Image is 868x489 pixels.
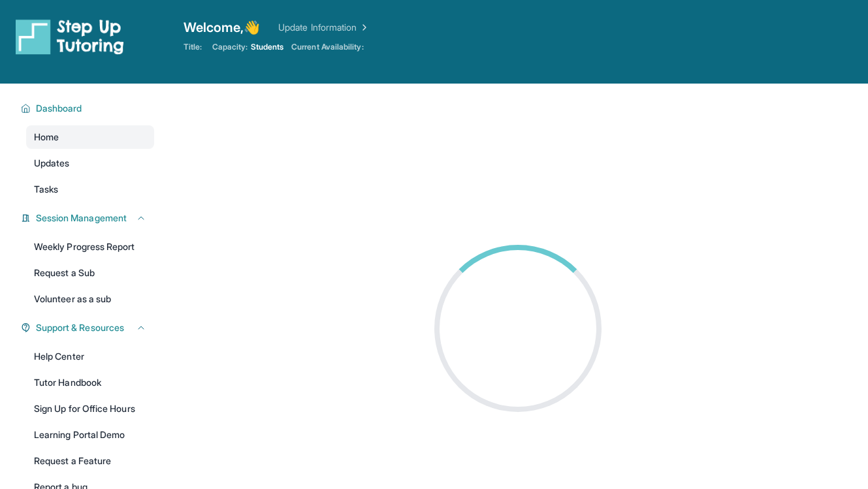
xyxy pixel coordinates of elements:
span: Session Management [36,212,127,225]
span: Students [251,42,284,52]
button: Dashboard [31,102,146,115]
a: Request a Feature [26,449,154,473]
a: Home [26,125,154,149]
a: Weekly Progress Report [26,235,154,259]
span: Dashboard [36,102,82,115]
span: Welcome, 👋 [184,18,261,37]
span: Support & Resources [36,321,124,334]
img: Chevron Right [357,21,370,34]
span: Current Availability: [291,42,363,52]
span: Title: [184,42,202,52]
a: Request a Sub [26,261,154,285]
button: Support & Resources [31,321,146,334]
a: Help Center [26,345,154,368]
a: Sign Up for Office Hours [26,397,154,420]
span: Tasks [34,183,58,196]
button: Session Management [31,212,146,225]
span: Capacity: [212,42,248,52]
a: Update Information [278,21,370,34]
a: Volunteer as a sub [26,287,154,311]
a: Learning Portal Demo [26,423,154,447]
a: Updates [26,151,154,175]
a: Tutor Handbook [26,371,154,394]
a: Tasks [26,178,154,201]
span: Home [34,131,59,144]
span: Updates [34,157,70,170]
img: logo [16,18,124,55]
